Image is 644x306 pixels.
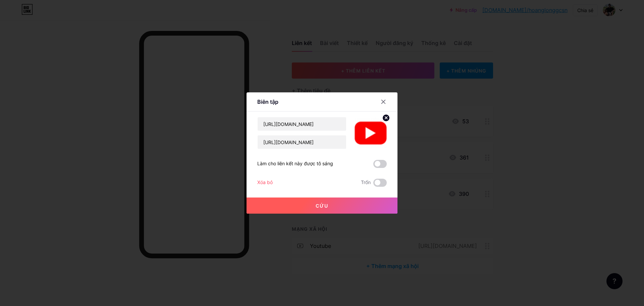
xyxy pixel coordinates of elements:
font: Xóa bỏ [257,179,273,185]
button: Cứu [247,198,397,214]
font: Làm cho liên kết này được tô sáng [257,161,333,166]
font: Trốn [361,179,371,185]
font: Biên tập [257,98,278,105]
input: Tiêu đề [258,117,346,131]
font: Cứu [316,203,328,209]
input: URL [258,135,346,149]
img: liên kết_hình thu nhỏ [355,117,387,149]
